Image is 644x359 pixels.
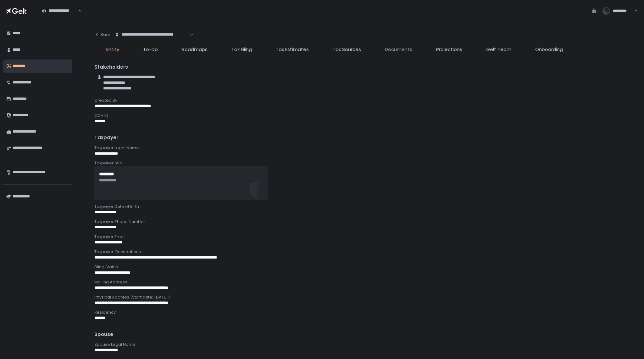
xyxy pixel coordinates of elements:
[333,46,361,53] span: Tax Sources
[115,37,189,44] input: Search for option
[94,342,635,347] div: Spouse Legal Name
[111,28,193,42] div: Search for option
[94,204,635,209] div: Taxpayer Date of Birth
[182,46,208,53] span: Roadmaps
[94,98,635,103] div: Created By
[38,4,82,18] div: Search for option
[385,46,412,53] span: Documents
[94,249,635,255] div: Taxpayer Occupations
[231,46,252,53] span: Tax Filing
[94,264,635,270] div: Filing Status
[535,46,563,53] span: Onboarding
[94,219,635,225] div: Taxpayer Phone Number
[94,32,111,37] div: Back
[94,113,635,118] div: CCH ID
[94,294,635,300] div: Physical Address (Start date: [DATE])
[94,234,635,240] div: Taxpayer Email
[94,145,635,151] div: Taxpayer Legal Name
[94,279,635,285] div: Mailing Address
[94,64,635,71] div: Stakeholders
[276,46,309,53] span: Tax Estimates
[42,14,78,20] input: Search for option
[94,160,635,166] div: Taxpayer SSN
[94,28,111,41] button: Back
[94,331,635,338] div: Spouse
[94,134,635,141] div: Taxpayer
[106,46,119,53] span: Entity
[486,46,511,53] span: Gelt Team
[94,310,635,315] div: Residency
[436,46,462,53] span: Projections
[143,46,158,53] span: To-Do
